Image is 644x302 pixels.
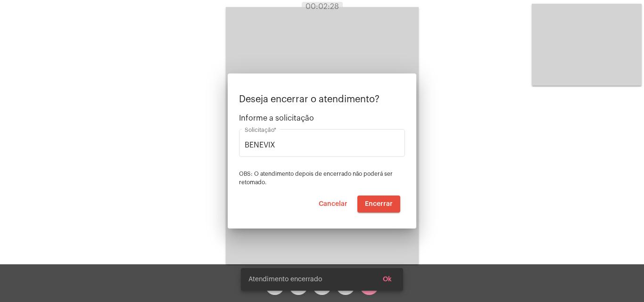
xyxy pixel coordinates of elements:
[383,276,392,283] span: Ok
[319,201,347,207] span: Cancelar
[357,196,400,212] button: Encerrar
[305,3,339,10] span: 00:02:28
[239,114,405,122] span: Informe a solicitação
[248,275,322,284] span: Atendimento encerrado
[239,171,393,185] span: OBS: O atendimento depois de encerrado não poderá ser retomado.
[365,201,393,207] span: Encerrar
[239,94,405,105] p: Deseja encerrar o atendimento?
[245,141,399,149] input: Buscar solicitação
[311,196,355,212] button: Cancelar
